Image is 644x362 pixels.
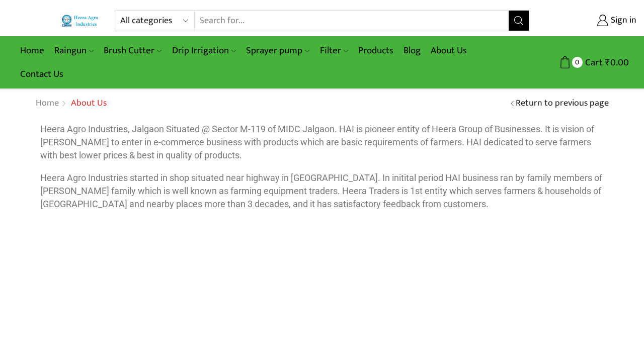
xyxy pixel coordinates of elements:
[605,55,629,70] bdi: 0.00
[583,56,603,69] span: Cart
[426,39,472,62] a: About Us
[71,96,107,111] span: About Us
[40,171,604,210] p: Heera Agro Industries started in shop situated near highway in [GEOGRAPHIC_DATA]. In initital per...
[572,57,583,67] span: 0
[15,62,68,86] a: Contact Us
[516,97,609,110] a: Return to previous page
[40,123,604,161] p: Heera Agro Industries, Jalgaon Situated @ Sector M-119 of MIDC Jalgaon. HAI is pioneer entity of ...
[315,39,353,62] a: Filter
[15,39,49,62] a: Home
[167,39,241,62] a: Drip Irrigation
[99,39,167,62] a: Brush Cutter
[544,12,636,30] a: Sign in
[539,53,629,72] a: 0 Cart ₹0.00
[398,39,426,62] a: Blog
[509,11,529,31] button: Search button
[49,39,99,62] a: Raingun
[605,55,610,70] span: ₹
[195,11,509,31] input: Search for...
[35,97,59,110] a: Home
[241,39,314,62] a: Sprayer pump
[353,39,398,62] a: Products
[608,14,636,27] span: Sign in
